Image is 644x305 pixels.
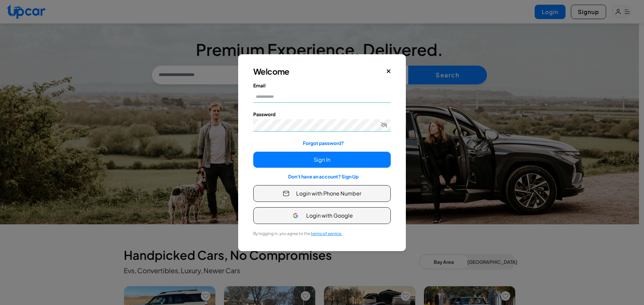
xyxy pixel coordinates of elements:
span: Login with Phone Number [296,189,361,198]
button: Toggle password visibility [381,122,387,128]
span: terms of service. [311,231,342,236]
label: By logging in, you agree to the [253,231,342,237]
img: Google Icon [291,212,300,220]
h3: Welcome [253,66,289,77]
img: Email Icon [283,190,289,197]
button: Login with Phone Number [253,185,391,202]
button: Sign In [253,152,391,168]
span: Login with Google [306,212,353,220]
button: Close [386,68,391,74]
label: Email [253,82,391,89]
button: Login with Google [253,207,391,224]
a: Don't have an account? Sign Up [288,173,359,179]
a: Forgot password? [303,140,344,146]
label: Password [253,111,391,118]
